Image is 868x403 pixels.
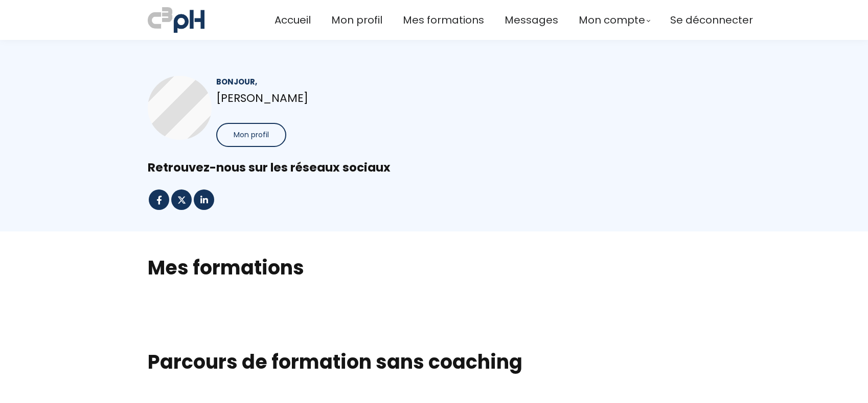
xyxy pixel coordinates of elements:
a: Se déconnecter [670,12,753,29]
div: Bonjour, [216,76,417,88]
a: Mes formations [403,12,484,29]
div: Retrouvez-nous sur les réseaux sociaux [148,160,720,176]
a: Accueil [275,12,311,29]
a: Messages [505,12,558,29]
span: Mon profil [234,130,269,140]
button: Mon profil [216,123,286,147]
h1: Parcours de formation sans coaching [148,350,720,374]
span: Mon compte [579,12,645,29]
p: [PERSON_NAME] [216,89,417,107]
h2: Mes formations [148,254,720,281]
a: Mon profil [331,12,382,29]
img: a70bc7685e0efc0bd0b04b3506828469.jpeg [148,5,204,35]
